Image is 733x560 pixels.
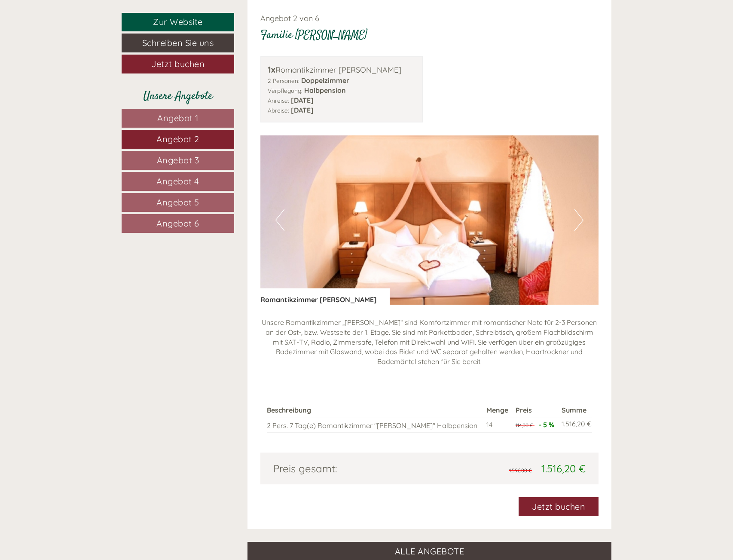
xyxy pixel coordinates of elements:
[281,223,339,242] button: Senden
[483,404,512,417] th: Menge
[153,6,186,21] div: [DATE]
[260,28,367,43] div: Familie [PERSON_NAME]
[267,417,483,432] td: 2 Pers. 7 Tag(e) Romantikzimmer "[PERSON_NAME]" Halbpension
[541,462,586,475] span: 1.516,20 €
[122,34,234,52] a: Schreiben Sie uns
[301,76,349,85] b: Doppelzimmer
[201,42,326,48] small: 14:55
[304,86,346,95] b: Halbpension
[156,218,199,229] span: Angebot 6
[291,96,314,104] b: [DATE]
[157,155,199,165] span: Angebot 3
[512,404,558,417] th: Preis
[156,197,199,208] span: Angebot 5
[268,77,299,84] small: 2 Personen:
[260,288,390,305] div: Romantikzimmer [PERSON_NAME]
[268,97,289,104] small: Anreise:
[519,497,599,516] a: Jetzt buchen
[268,107,289,114] small: Abreise:
[122,13,234,31] a: Zur Website
[260,135,599,305] img: image
[483,417,512,432] td: 14
[157,113,199,123] span: Angebot 1
[268,87,302,94] small: Verpflegung:
[516,422,533,428] span: 114,00 €
[260,318,599,367] p: Unsere Romantikzimmer „[PERSON_NAME]“ sind Komfortzimmer mit romantischer Note für 2-3 Personen a...
[201,25,326,32] div: Sie
[156,176,199,187] span: Angebot 4
[509,467,532,474] span: 1.596,00 €
[574,209,583,231] button: Next
[268,64,275,75] b: 1x
[122,55,234,73] a: Jetzt buchen
[539,420,554,429] span: - 5 %
[275,209,284,231] button: Previous
[267,461,430,476] div: Preis gesamt:
[291,106,314,114] b: [DATE]
[267,404,483,417] th: Beschreibung
[558,417,592,432] td: 1.516,20 €
[196,23,332,49] div: Guten Tag, wie können wir Ihnen helfen?
[558,404,592,417] th: Summe
[268,64,416,76] div: Romantikzimmer [PERSON_NAME]
[156,134,199,144] span: Angebot 2
[260,13,319,23] span: Angebot 2 von 6
[122,89,234,104] div: Unsere Angebote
